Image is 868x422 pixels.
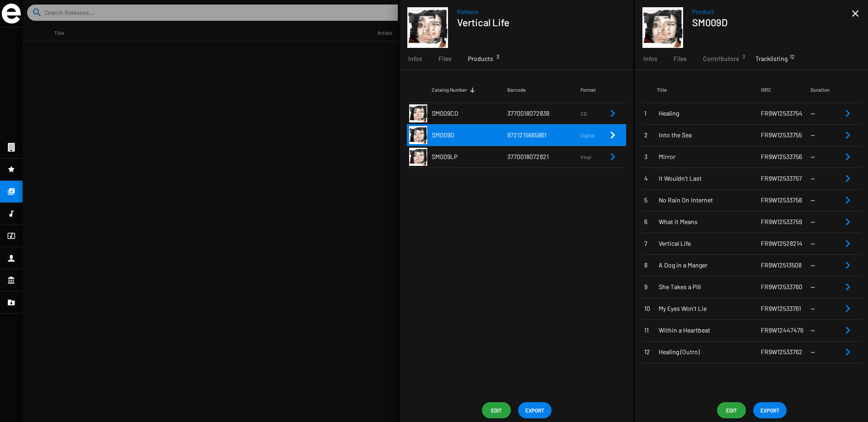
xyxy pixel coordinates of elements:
[761,348,802,356] span: FR9W12533762
[643,54,657,63] span: Infos
[811,239,815,247] span: --
[811,305,815,312] span: --
[644,261,647,269] span: 8
[644,239,647,247] span: 7
[432,85,467,94] div: Catalog Number
[409,126,427,144] img: 20250519_ab_vl_cover.jpg
[761,131,802,139] span: FR9W12533755
[525,402,544,418] span: EXPORT
[482,402,511,418] button: Edit
[507,109,549,117] span: 3770018072838
[507,131,547,139] span: 8721215665861
[644,109,646,117] span: 1
[850,8,861,19] mat-icon: close
[2,4,21,23] img: grand-sigle.svg
[761,261,802,269] span: FR9W12513508
[761,85,811,94] div: ISRC
[657,85,761,94] div: Title
[811,174,815,182] span: --
[507,85,526,94] div: Barcode
[811,153,815,160] span: --
[432,153,458,160] span: SM009LP
[580,132,595,138] span: Digital
[761,85,771,94] div: ISRC
[408,54,422,63] span: Infos
[432,131,454,139] span: SM009D
[811,109,815,117] span: --
[842,281,853,292] mat-icon: Remove Reference
[842,216,853,227] mat-icon: Remove Reference
[507,153,549,160] span: 3770018072821
[761,326,803,334] span: FR9W12447476
[580,85,596,94] div: Format
[811,348,815,356] span: --
[761,239,802,247] span: FR9W12528214
[644,131,648,139] span: 2
[753,402,787,418] button: EXPORT
[644,196,647,204] span: 5
[811,261,815,269] span: --
[409,104,427,122] img: 20250519_ab_vl_cover.jpg
[580,85,607,94] div: Format
[811,283,815,291] span: --
[842,303,853,314] mat-icon: Remove Reference
[761,283,802,291] span: FR9W12533760
[659,109,761,118] span: Healing
[761,196,802,204] span: FR9W12533758
[644,305,650,312] span: 10
[842,347,853,357] mat-icon: Remove Reference
[842,325,853,336] mat-icon: Remove Reference
[692,16,844,28] h1: SM009D
[644,326,649,334] span: 11
[659,131,761,140] span: Into the Sea
[842,173,853,184] mat-icon: Remove Reference
[760,402,779,418] span: EXPORT
[842,108,853,119] mat-icon: Remove Reference
[580,154,591,160] span: Vinyl
[811,131,815,139] span: --
[703,54,739,63] span: Contributors
[607,151,618,162] mat-icon: Remove Reference
[457,7,617,16] span: Release
[659,282,761,291] span: She Takes a Pill
[659,196,761,205] span: No Rain On Internet
[409,148,427,166] img: 20250519_ab_vl_cover.jpg
[761,153,802,160] span: FR9W12533756
[724,402,739,418] span: Edit
[674,54,687,63] span: Files
[842,130,853,141] mat-icon: Remove Reference
[659,174,761,183] span: It Wouldn't Last
[432,109,458,117] span: SM009CD
[659,239,761,248] span: Vertical Life
[644,174,648,182] span: 4
[842,260,853,271] mat-icon: Remove Reference
[811,85,830,94] div: Duration
[811,196,815,204] span: --
[659,152,761,161] span: Mirror
[842,195,853,206] mat-icon: Remove Reference
[659,304,761,313] span: My Eyes Won't Lie
[644,283,647,291] span: 9
[644,348,650,356] span: 12
[761,218,802,225] span: FR9W12533759
[692,7,852,16] span: Product
[607,130,618,141] mat-icon: Remove Reference
[407,7,448,48] img: 20250519_ab_vl_cover.jpg
[761,174,802,182] span: FR9W12533757
[717,402,746,418] button: Edit
[659,217,761,226] span: What it Means
[580,111,587,117] span: CD
[644,218,647,225] span: 6
[842,238,853,249] mat-icon: Remove Reference
[457,16,609,28] h1: Vertical Life
[644,153,647,160] span: 3
[811,85,842,94] div: Duration
[657,85,667,94] div: Title
[489,402,504,418] span: Edit
[642,7,683,48] img: 20250519_ab_vl_cover.jpg
[659,261,761,270] span: A Dog in a Manger
[432,85,507,94] div: Catalog Number
[761,305,801,312] span: FR9W12533761
[755,54,788,63] span: Tracklisting
[518,402,552,418] button: EXPORT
